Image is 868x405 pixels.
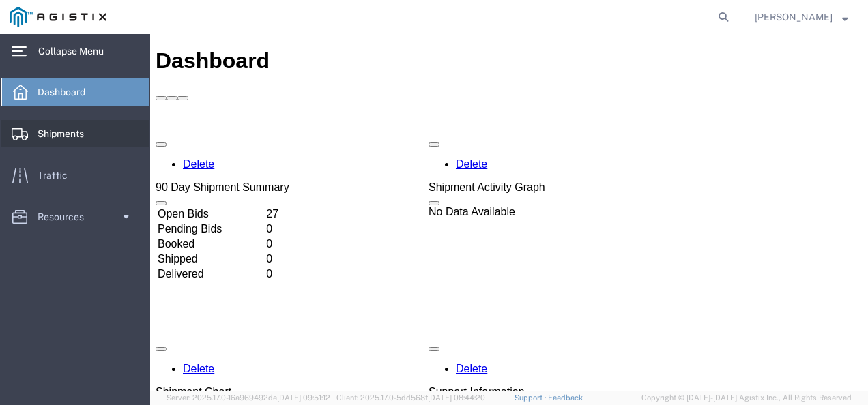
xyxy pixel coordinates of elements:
[38,78,95,106] span: Dashboard
[1,203,149,230] a: Resources
[167,393,330,402] span: Server: 2025.17.0-16a969492de
[1,162,149,189] a: Traffic
[33,329,64,340] a: Delete
[428,393,485,402] span: [DATE] 08:44:20
[754,9,849,25] button: [PERSON_NAME]
[1,78,149,106] a: Dashboard
[641,392,852,404] span: Copyright © [DATE]-[DATE] Agistix Inc., All Rights Reserved
[38,120,93,147] span: Shipments
[278,352,584,364] div: Support Information
[278,147,395,160] div: Shipment Activity Graph
[306,329,337,340] a: Delete
[755,10,833,25] span: Gabi Cawley
[277,393,330,402] span: [DATE] 09:51:12
[10,7,106,27] img: logo
[306,124,337,136] a: Delete
[150,34,868,391] iframe: FS Legacy Container
[38,37,113,65] span: Collapse Menu
[278,172,395,184] div: No Data Available
[515,393,549,402] a: Support
[336,393,485,402] span: Client: 2025.17.0-5dd568f
[38,162,77,189] span: Traffic
[1,120,149,147] a: Shipments
[38,203,93,230] span: Resources
[548,393,583,402] a: Feedback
